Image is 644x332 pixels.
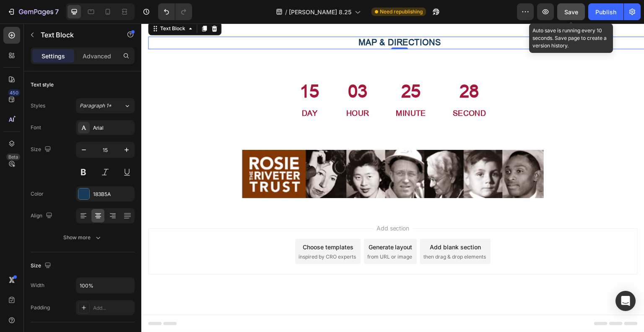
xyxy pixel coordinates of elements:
button: Publish [588,3,623,20]
div: 15 [158,56,178,81]
span: from URL or image [226,230,271,237]
p: Text Block [41,30,112,40]
span: Add section [232,200,272,209]
span: Save [564,8,578,16]
input: Auto [76,278,134,293]
div: Undo/Redo [158,3,192,20]
span: inspired by CRO experts [157,230,215,237]
p: Minute [255,84,285,96]
button: 7 [3,3,62,20]
div: Size [31,144,53,155]
div: Styles [31,102,45,110]
p: Advanced [83,52,111,60]
button: Paragraph 1* [76,98,135,113]
div: Show more [63,233,102,242]
div: 03 [205,56,228,81]
div: 28 [312,56,345,81]
div: Padding [31,304,50,311]
button: Show more [31,230,135,245]
div: Font [31,124,41,131]
div: Publish [595,8,616,16]
span: / [285,8,287,16]
div: Beta [6,154,20,160]
div: Add blank section [288,219,340,228]
div: 25 [255,56,285,81]
div: Align [31,210,54,222]
div: Generate layout [227,219,271,228]
span: Paragraph 1* [80,102,112,110]
div: 183B5A [93,191,132,198]
div: Open Intercom Messenger [615,291,636,311]
div: Add... [93,304,132,312]
p: 7 [55,7,59,17]
div: Choose templates [161,219,212,228]
p: Second [312,84,345,96]
p: Hour [205,84,228,96]
div: 450 [8,89,20,96]
button: Save [557,3,585,20]
img: RTR_Logo_Long.png [101,126,402,175]
p: Settings [42,52,65,60]
p: Day [158,84,178,96]
span: Need republishing [380,8,423,16]
div: Arial [93,124,132,132]
span: [PERSON_NAME] 8.25 [289,8,351,16]
div: Size [31,260,53,272]
div: Text style [31,81,54,89]
span: then drag & drop elements [282,230,345,237]
div: Color [31,190,44,198]
div: Width [31,282,44,289]
iframe: Design area [141,24,644,332]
